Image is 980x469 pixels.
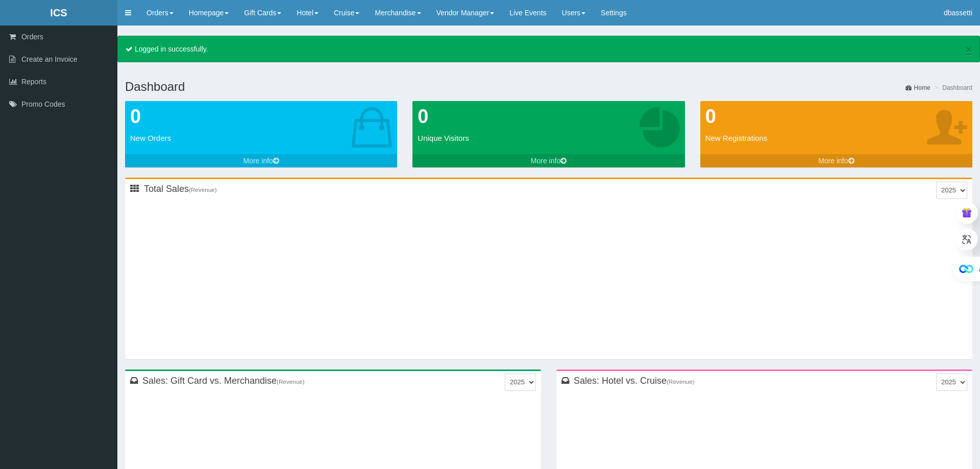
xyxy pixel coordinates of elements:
[21,33,43,41] span: Orders
[277,378,305,385] small: (Revenue)
[21,100,65,108] span: Promo Codes
[932,84,972,92] li: Dashboard
[117,36,980,62] div: Logged in successfully.
[905,84,930,92] a: Home
[125,154,397,167] a: More info
[130,133,392,143] p: New Orders
[966,44,972,55] a: close
[418,133,679,143] p: Unique Visitors
[505,374,536,391] div: Status
[21,78,46,86] span: Reports
[130,106,392,128] h3: 0
[705,106,967,128] h3: 0
[574,376,695,385] h3: Sales: Hotel vs. Cruise
[50,7,67,18] b: ICS
[936,374,967,391] div: Status
[667,378,695,385] small: (Revenue)
[125,80,972,93] h1: Dashboard
[700,154,972,167] a: More info
[144,184,217,193] h3: Total Sales
[142,376,305,385] h3: Sales: Gift Card vs. Merchandise
[412,154,684,167] a: More info
[189,186,217,193] small: (Revenue)
[944,9,972,17] span: dbassetti
[418,106,679,128] h3: 0
[705,133,967,143] p: New Registrations
[21,55,78,63] span: Create an Invoice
